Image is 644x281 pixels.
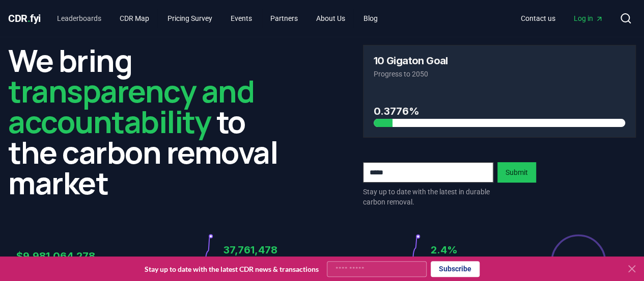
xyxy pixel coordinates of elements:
[8,11,41,25] a: CDR.fyi
[159,9,220,28] a: Pricing Survey
[431,242,529,258] h3: 2.4%
[27,12,31,24] span: .
[223,242,322,258] h3: 37,761,478
[513,9,564,28] a: Contact us
[8,70,254,142] span: transparency and accountability
[374,104,626,119] h3: 0.3776%
[374,69,626,79] p: Progress to 2050
[49,9,386,28] nav: Main
[8,12,41,24] span: CDR fyi
[374,56,448,66] h3: 10 Gigaton Goal
[513,9,611,28] nav: Main
[8,45,282,198] h2: We bring to the carbon removal market
[262,9,306,28] a: Partners
[355,9,386,28] a: Blog
[222,9,260,28] a: Events
[111,9,157,28] a: CDR Map
[574,13,603,23] span: Log in
[363,187,493,207] p: Stay up to date with the latest in durable carbon removal.
[497,162,536,183] button: Submit
[308,9,353,28] a: About Us
[49,9,109,28] a: Leaderboards
[566,9,611,28] a: Log in
[16,248,115,264] h3: $9,981,064,278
